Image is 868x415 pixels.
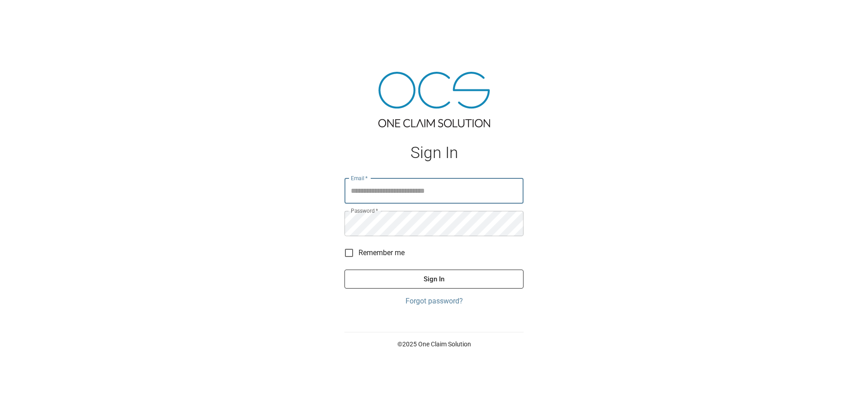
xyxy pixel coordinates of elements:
p: © 2025 One Claim Solution [344,340,524,349]
img: ocs-logo-tra.png [378,72,490,127]
label: Email [351,174,368,182]
h1: Sign In [344,144,524,162]
a: Forgot password? [344,296,524,307]
img: ocs-logo-white-transparent.png [11,5,47,23]
span: Remember me [359,247,405,258]
label: Password [351,207,378,214]
button: Sign In [344,270,524,289]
